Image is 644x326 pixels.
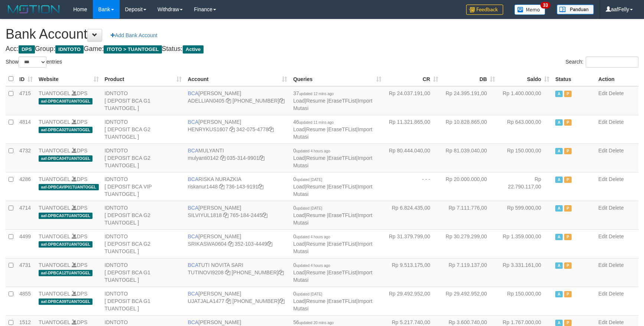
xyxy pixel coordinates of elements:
[36,201,102,229] td: DPS
[293,319,334,325] span: 56
[104,45,162,54] span: ITOTO > TUANTOGEL
[228,241,233,247] a: Copy SRIKASWA0604 to clipboard
[16,115,36,143] td: 4814
[306,298,325,304] a: Resume
[36,86,102,115] td: DPS
[188,269,223,275] a: TUTINOVI9208
[36,229,102,258] td: DPS
[279,298,284,304] a: Copy 4062238953 to clipboard
[39,90,70,96] a: TUANTOGEL
[19,45,35,54] span: DPS
[498,72,552,86] th: Saldo: activate to sort column ascending
[498,86,552,115] td: Rp 1.400.000,00
[328,298,356,304] a: EraseTFList
[564,205,572,212] span: Paused
[328,241,356,247] a: EraseTFList
[540,2,550,9] span: 33
[598,90,607,96] a: Edit
[279,269,284,275] a: Copy 5665095298 to clipboard
[188,90,198,96] span: BCA
[566,57,638,68] label: Search:
[441,287,498,315] td: Rp 29.492.952,00
[609,262,624,268] a: Delete
[223,212,228,218] a: Copy SILVIYUL1818 to clipboard
[293,269,372,283] a: Import Mutasi
[598,233,607,239] a: Edit
[39,119,70,125] a: TUANTOGEL
[226,298,231,304] a: Copy UJATJALA1477 to clipboard
[293,176,372,197] span: | | |
[188,298,224,304] a: UJATJALA1477
[188,262,198,268] span: BCA
[498,143,552,172] td: Rp 150.000,00
[384,258,441,287] td: Rp 9.513.175,00
[293,184,305,190] a: Load
[555,291,563,297] span: Active
[6,57,62,68] label: Show entries
[6,45,638,53] h4: Acc: Group: Game: Status:
[384,172,441,201] td: - - -
[293,98,305,104] a: Load
[441,115,498,143] td: Rp 10.828.865,00
[564,119,572,126] span: Paused
[296,178,322,182] span: updated [DATE]
[16,172,36,201] td: 4286
[293,241,372,254] a: Import Mutasi
[441,86,498,115] td: Rp 24.395.191,00
[102,115,185,143] td: IDNTOTO [ DEPOSIT BCA G2 TUANTOGEL ]
[185,258,290,287] td: TUTI NOVITA SARI [PHONE_NUMBER]
[555,234,563,240] span: Active
[259,155,264,161] a: Copy 0353149901 to clipboard
[36,287,102,315] td: DPS
[441,201,498,229] td: Rp 7.111.776,00
[293,119,372,140] span: | | |
[586,57,638,68] input: Search:
[293,298,305,304] a: Load
[16,229,36,258] td: 4499
[19,57,46,68] select: Showentries
[306,241,325,247] a: Resume
[39,319,70,325] a: TUANTOGEL
[441,258,498,287] td: Rp 7.119.137,00
[6,4,62,15] img: MOTION_logo.png
[293,233,372,254] span: | | |
[555,177,563,183] span: Active
[328,184,356,190] a: EraseTFList
[16,258,36,287] td: 4731
[293,176,322,182] span: 0
[306,126,325,132] a: Resume
[609,176,624,182] a: Delete
[328,98,356,104] a: EraseTFList
[102,229,185,258] td: IDNTOTO [ DEPOSIT BCA G2 TUANTOGEL ]
[498,172,552,201] td: Rp 22.790.117,00
[514,4,546,15] img: Button%20Memo.svg
[39,148,70,154] a: TUANTOGEL
[55,45,84,54] span: IDNTOTO
[384,72,441,86] th: CR: activate to sort column ascending
[564,177,572,183] span: Paused
[269,126,274,132] a: Copy 3420754778 to clipboard
[293,291,372,312] span: | | |
[328,269,356,275] a: EraseTFList
[230,126,235,132] a: Copy HENRYKUS1607 to clipboard
[188,148,198,154] span: BCA
[598,291,607,297] a: Edit
[296,235,330,239] span: updated 4 hours ago
[16,86,36,115] td: 4715
[39,98,92,104] span: aaf-DPBCA08TUANTOGEL
[188,176,198,182] span: BCA
[293,233,330,239] span: 0
[555,320,563,326] span: Active
[384,115,441,143] td: Rp 11.321.865,00
[6,27,638,42] h1: Bank Account
[188,184,218,190] a: riskanur1448
[598,119,607,125] a: Edit
[555,148,563,154] span: Active
[299,120,334,125] span: updated 11 mins ago
[293,262,372,283] span: | | |
[185,201,290,229] td: [PERSON_NAME] 765-184-2445
[328,212,356,218] a: EraseTFList
[296,264,330,268] span: updated 4 hours ago
[36,172,102,201] td: DPS
[466,4,503,15] img: Feedback.jpg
